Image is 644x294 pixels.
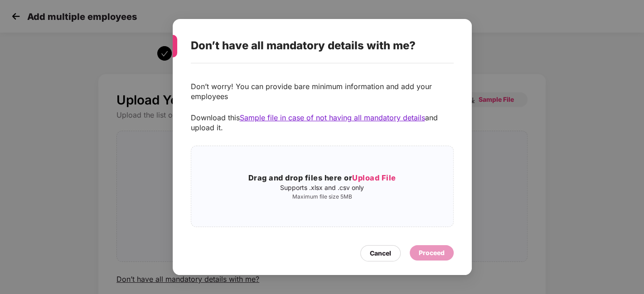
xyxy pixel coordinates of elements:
span: Sample file in case of not having all mandatory details [240,113,425,122]
div: Don’t have all mandatory details with me? [191,28,432,63]
span: Drag and drop files here orUpload FileSupports .xlsx and .csv onlyMaximum file size 5MB [191,146,453,227]
div: Cancel [370,248,391,258]
p: Maximum file size 5MB [191,193,453,200]
h3: Drag and drop files here or [191,172,453,184]
p: Don’t worry! You can provide bare minimum information and add your employees [191,81,454,101]
p: Download this and upload it. [191,113,454,133]
p: Supports .xlsx and .csv only [191,184,453,191]
div: Proceed [419,248,445,258]
span: Upload File [352,173,396,182]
